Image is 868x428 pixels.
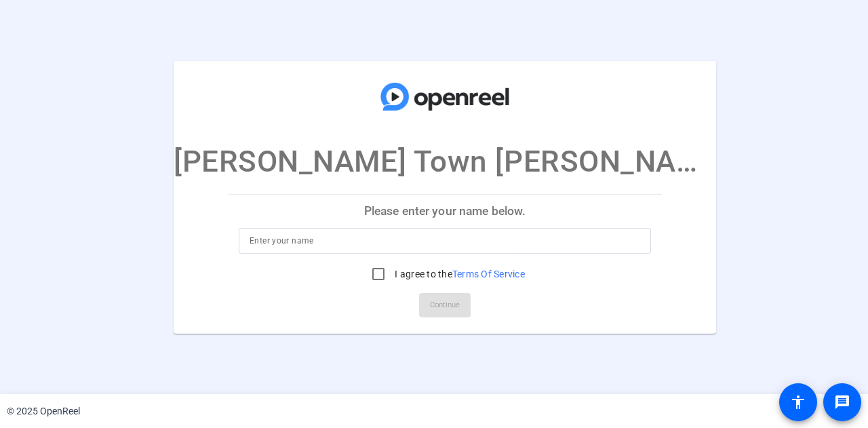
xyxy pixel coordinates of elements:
[7,404,80,419] div: © 2025 OpenReel
[834,394,850,410] mat-icon: message
[452,269,525,279] a: Terms Of Service
[228,195,662,227] p: Please enter your name below.
[790,394,806,410] mat-icon: accessibility
[250,233,640,249] input: Enter your name
[174,139,716,184] p: [PERSON_NAME] Town [PERSON_NAME] - Tenured
[377,74,513,119] img: company-logo
[392,267,525,281] label: I agree to the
